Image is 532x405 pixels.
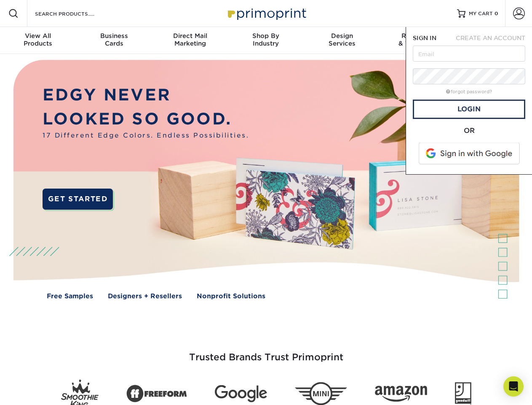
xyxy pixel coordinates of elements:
div: Industry [228,32,304,47]
a: Nonprofit Solutions [197,292,265,301]
span: Shop By [228,32,304,40]
div: OR [413,126,525,136]
span: Direct Mail [152,32,228,40]
a: forgot password? [446,89,492,94]
img: Amazon [375,386,427,402]
a: Shop ByIndustry [228,27,304,54]
a: Login [413,100,525,119]
h3: Trusted Brands Trust Primoprint [20,332,513,373]
input: SEARCH PRODUCTS..... [34,8,116,19]
span: 0 [495,11,498,16]
span: Business [76,32,152,40]
span: CREATE AN ACCOUNT [456,35,525,41]
span: Resources [380,32,456,40]
a: Resources& Templates [380,27,456,54]
p: LOOKED SO GOOD. [43,107,249,131]
div: & Templates [380,32,456,47]
span: Design [304,32,380,40]
img: Google [215,385,267,402]
input: Email [413,46,525,62]
a: GET STARTED [43,189,113,210]
img: Goodwill [455,382,471,405]
p: EDGY NEVER [43,83,249,107]
a: Designers + Resellers [108,292,182,301]
div: Cards [76,32,152,47]
a: Direct MailMarketing [152,27,228,54]
a: Free Samples [47,292,93,301]
span: MY CART [469,10,493,17]
div: Marketing [152,32,228,47]
div: Open Intercom Messenger [503,376,524,397]
a: DesignServices [304,27,380,54]
div: Services [304,32,380,47]
a: BusinessCards [76,27,152,54]
span: SIGN IN [413,35,436,41]
span: 17 Different Edge Colors. Endless Possibilities. [43,131,249,140]
img: Primoprint [224,4,308,22]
